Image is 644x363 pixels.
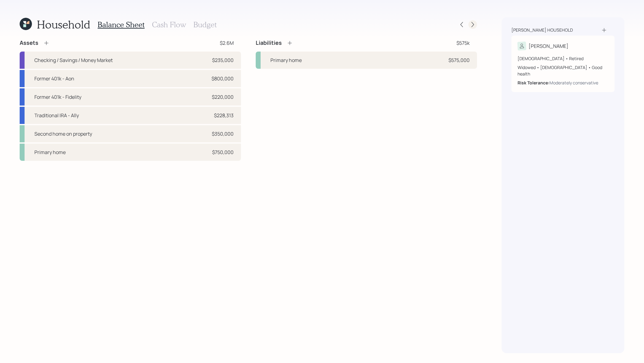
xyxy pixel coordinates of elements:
[518,80,549,86] b: Risk Tolerance:
[34,149,66,156] div: Primary home
[214,112,234,119] div: $228,313
[212,56,234,64] div: $235,000
[193,20,217,29] h3: Budget
[456,39,470,47] div: $575k
[529,42,568,50] div: [PERSON_NAME]
[34,112,79,119] div: Traditional IRA - Ally
[37,18,90,31] h1: Household
[34,93,81,101] div: Former 401k - Fidelity
[518,64,608,77] div: Widowed • [DEMOGRAPHIC_DATA] • Good health
[34,75,74,82] div: Former 401k - Aon
[20,40,38,46] h4: Assets
[152,20,186,29] h3: Cash Flow
[212,130,234,137] div: $350,000
[212,149,234,156] div: $750,000
[212,93,234,101] div: $220,000
[270,56,302,64] div: Primary home
[211,75,234,82] div: $800,000
[511,27,573,33] div: [PERSON_NAME] household
[34,130,92,137] div: Second home on property
[448,56,470,64] div: $575,000
[34,56,113,64] div: Checking / Savings / Money Market
[256,40,282,46] h4: Liabilities
[220,39,234,47] div: $2.6M
[98,20,145,29] h3: Balance Sheet
[518,55,608,62] div: [DEMOGRAPHIC_DATA] • Retired
[549,79,598,86] div: Moderately conservative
